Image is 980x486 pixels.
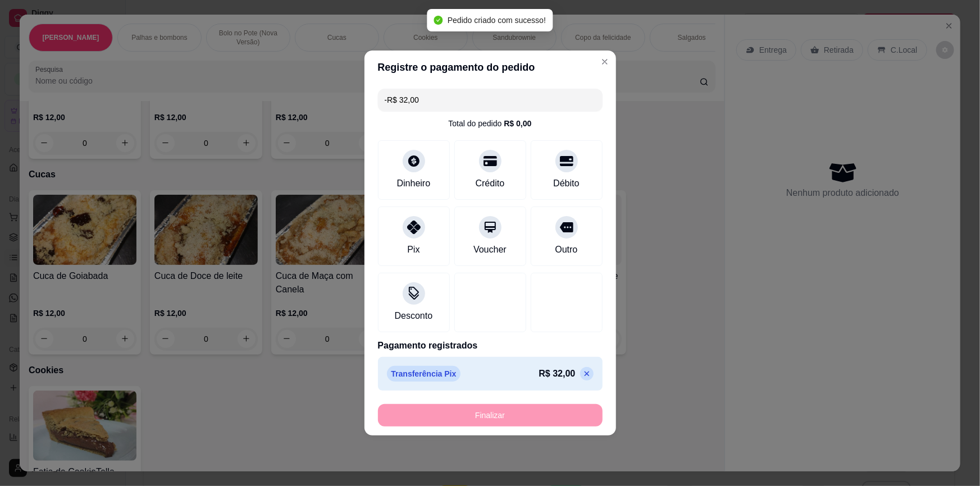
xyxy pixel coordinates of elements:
p: Transferência Pix [387,366,461,382]
p: Pagamento registrados [378,339,603,352]
span: check-circle [434,16,443,25]
span: Pedido criado com sucesso! [448,16,546,25]
button: Close [596,53,614,71]
div: Débito [553,177,579,190]
div: Crédito [476,177,505,190]
div: Pix [407,243,420,256]
div: Outro [555,243,577,256]
div: Desconto [395,309,433,323]
div: Total do pedido [448,118,531,129]
input: Ex.: hambúrguer de cordeiro [385,89,596,111]
div: R$ 0,00 [504,118,531,129]
header: Registre o pagamento do pedido [364,51,616,84]
p: R$ 32,00 [539,367,576,380]
div: Voucher [473,243,507,256]
div: Dinheiro [397,177,431,190]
